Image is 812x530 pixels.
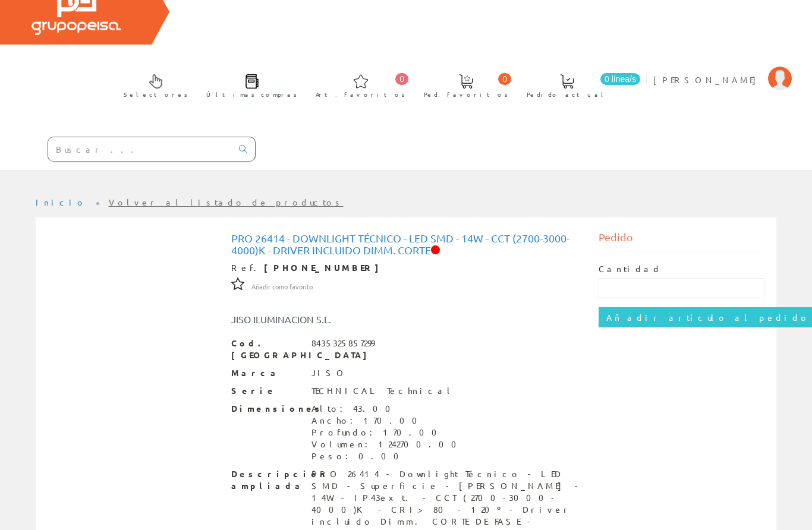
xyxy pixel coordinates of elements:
[251,280,313,291] a: Añadir como favorito
[36,197,86,207] a: Inicio
[311,438,464,450] div: Volumen: 1242700.00
[231,367,303,379] span: Marca
[231,385,303,397] span: Serie
[311,415,464,427] div: Ancho: 170.00
[48,137,232,161] input: Buscar ...
[231,262,581,274] div: Ref.
[222,313,436,326] div: JISO ILUMINACION S.L.
[264,262,385,273] strong: [PHONE_NUMBER]
[311,403,464,415] div: Alto: 43.00
[316,89,405,100] span: Art. favoritos
[311,367,347,379] div: JISO
[653,74,762,86] span: [PERSON_NAME]
[599,229,764,251] div: Pedido
[206,89,297,100] span: Últimas compras
[395,73,408,85] span: 0
[600,73,640,85] span: 0 línea/s
[124,89,188,100] span: Selectores
[231,232,581,256] h1: PRO 26414 - Downlight Técnico - LED SMD - 14W - CCT (2700-3000-4000)K - Driver incluido Dimm. CORTE
[251,282,313,292] span: Añadir como favorito
[599,263,662,275] label: Cantidad
[194,64,303,105] a: Últimas compras
[112,64,194,105] a: Selectores
[424,89,508,100] span: Ped. favoritos
[231,468,303,492] span: Descripción ampliada
[109,197,344,207] a: Volver al listado de productos
[311,385,455,397] div: TECHNICAL Technical
[311,450,464,462] div: Peso: 0.00
[231,403,303,415] span: Dimensiones
[498,73,511,85] span: 0
[527,89,608,100] span: Pedido actual
[653,64,792,75] a: [PERSON_NAME]
[311,427,464,438] div: Profundo: 170.00
[311,337,374,349] div: 8435325857299
[231,337,303,361] span: Cod. [GEOGRAPHIC_DATA]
